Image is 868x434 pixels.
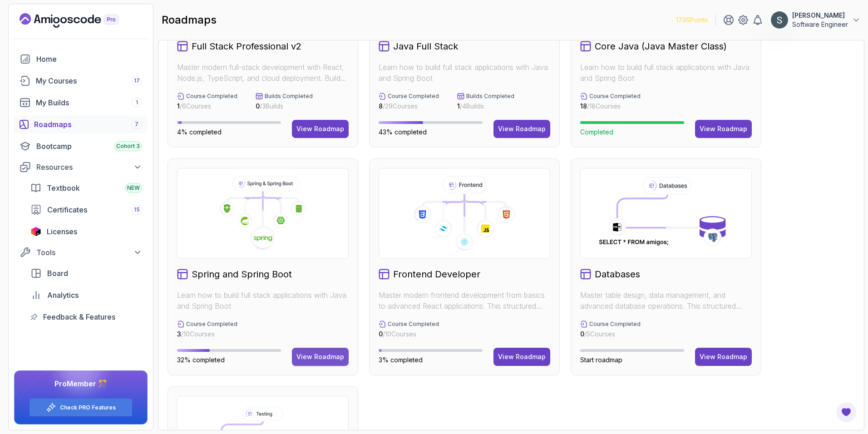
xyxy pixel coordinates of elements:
[36,97,142,108] div: My Builds
[25,201,148,219] a: certificates
[770,11,861,29] button: user profile image[PERSON_NAME]Software Engineer
[493,348,550,366] button: View Roadmap
[177,290,349,311] p: Learn how to build full stack applications with Java and Spring Boot
[134,77,140,84] span: 17
[388,321,439,328] p: Course Completed
[177,102,237,111] p: / 6 Courses
[14,94,148,112] a: builds
[580,330,584,338] span: 0
[580,128,613,136] span: Completed
[379,330,383,338] span: 0
[47,226,77,237] span: Licenses
[589,321,641,328] p: Course Completed
[60,404,116,411] a: Check PRO Features
[498,352,546,361] div: View Roadmap
[25,286,148,304] a: analytics
[14,159,148,175] button: Resources
[47,204,87,215] span: Certificates
[14,72,148,90] a: courses
[135,121,138,128] span: 7
[192,40,301,53] h2: Full Stack Professional v2
[177,356,225,364] span: 32% completed
[177,330,237,339] p: / 10 Courses
[296,124,344,133] div: View Roadmap
[292,348,349,366] button: View Roadmap
[379,62,550,84] p: Learn how to build full stack applications with Java and Spring Boot
[695,348,752,366] button: View Roadmap
[393,40,458,53] h2: Java Full Stack
[580,356,622,364] span: Start roadmap
[47,182,80,193] span: Textbook
[792,20,848,29] p: Software Engineer
[498,124,546,133] div: View Roadmap
[256,102,313,111] p: / 3 Builds
[36,54,142,64] div: Home
[162,13,217,27] h2: roadmaps
[116,143,140,150] span: Cohort 3
[292,120,349,138] button: View Roadmap
[393,268,480,281] h2: Frontend Developer
[47,268,68,279] span: Board
[30,227,41,236] img: jetbrains icon
[589,93,641,100] p: Course Completed
[186,93,237,100] p: Course Completed
[43,311,115,322] span: Feedback & Features
[265,93,313,100] p: Builds Completed
[177,330,181,338] span: 3
[296,352,344,361] div: View Roadmap
[379,102,439,111] p: / 29 Courses
[695,120,752,138] button: View Roadmap
[379,356,423,364] span: 3% completed
[580,102,641,111] p: / 18 Courses
[127,184,140,192] span: NEW
[835,401,857,423] button: Open Feedback Button
[20,13,139,28] a: Landing page
[14,244,148,261] button: Tools
[580,290,752,311] p: Master table design, data management, and advanced database operations. This structured learning ...
[25,179,148,197] a: textbook
[457,102,514,111] p: / 4 Builds
[192,268,292,281] h2: Spring and Spring Boot
[493,120,550,138] button: View Roadmap
[36,247,142,258] div: Tools
[595,268,640,281] h2: Databases
[379,330,439,339] p: / 10 Courses
[177,62,349,84] p: Master modern full-stack development with React, Node.js, TypeScript, and cloud deployment. Build...
[388,93,439,100] p: Course Completed
[771,11,788,29] img: user profile image
[47,290,79,301] span: Analytics
[34,119,142,130] div: Roadmaps
[186,321,237,328] p: Course Completed
[36,141,142,152] div: Bootcamp
[36,162,142,173] div: Resources
[700,124,747,133] div: View Roadmap
[14,50,148,68] a: home
[580,62,752,84] p: Learn how to build full stack applications with Java and Spring Boot
[792,11,848,20] p: [PERSON_NAME]
[580,330,641,339] p: / 5 Courses
[595,40,727,53] h2: Core Java (Java Master Class)
[457,102,460,110] span: 1
[676,15,708,25] p: 1795 Points
[256,102,260,110] span: 0
[29,398,133,417] button: Check PRO Features
[25,308,148,326] a: feedback
[36,75,142,86] div: My Courses
[379,102,383,110] span: 8
[134,206,140,213] span: 15
[379,290,550,311] p: Master modern frontend development from basics to advanced React applications. This structured le...
[580,102,587,110] span: 18
[177,102,180,110] span: 1
[379,128,427,136] span: 43% completed
[700,352,747,361] div: View Roadmap
[25,264,148,282] a: board
[25,222,148,241] a: licenses
[14,115,148,133] a: roadmaps
[466,93,514,100] p: Builds Completed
